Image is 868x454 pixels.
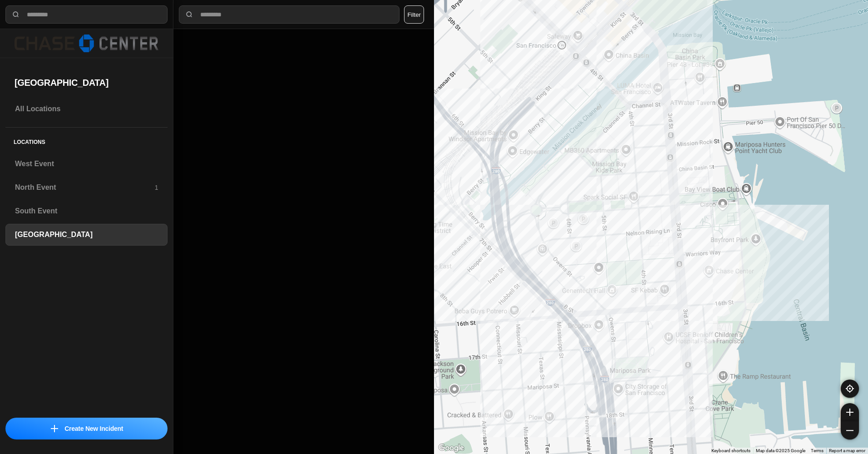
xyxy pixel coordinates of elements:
img: logo [15,35,158,52]
h3: [GEOGRAPHIC_DATA] [15,229,158,240]
a: South Event [5,200,168,222]
a: Terms (opens in new tab) [811,448,824,453]
p: 1 [155,183,158,192]
a: [GEOGRAPHIC_DATA] [5,224,168,246]
img: search [11,10,20,19]
img: zoom-in [846,409,853,416]
img: icon [51,425,58,432]
img: search [185,10,194,19]
img: zoom-out [846,427,853,434]
a: North Event1 [5,177,168,198]
a: Open this area in Google Maps (opens a new window) [436,442,466,454]
p: Create New Incident [64,424,123,433]
button: Filter [404,5,424,24]
h3: West Event [15,158,158,169]
h3: North Event [15,182,155,193]
img: Google [436,442,466,454]
button: Keyboard shortcuts [711,448,750,454]
span: Map data ©2025 Google [756,448,805,453]
a: West Event [5,153,168,175]
button: zoom-out [841,421,859,439]
a: Report a map error [829,448,865,453]
button: zoom-in [841,403,859,421]
h2: [GEOGRAPHIC_DATA] [15,76,158,89]
h3: All Locations [15,104,158,114]
button: iconCreate New Incident [5,418,168,439]
h3: South Event [15,206,158,217]
img: recenter [846,385,854,393]
h5: Locations [5,128,168,153]
a: All Locations [5,98,168,120]
button: recenter [841,380,859,398]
